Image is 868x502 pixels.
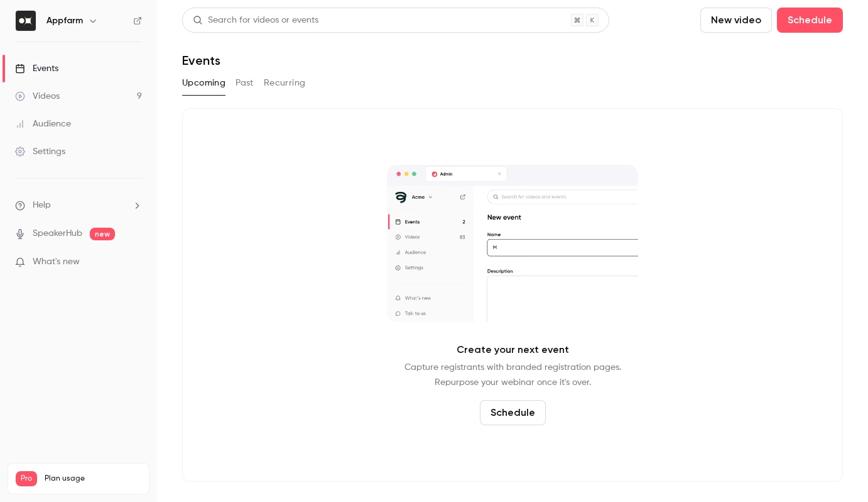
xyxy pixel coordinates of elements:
[16,11,36,31] img: Appfarm
[33,255,80,269] span: What's new
[15,62,58,75] div: Events
[404,360,621,390] p: Capture registrants with branded registration pages. Repurpose your webinar once it's over.
[90,228,115,240] span: new
[264,73,306,93] button: Recurring
[457,342,569,357] p: Create your next event
[480,400,546,425] button: Schedule
[33,227,82,240] a: SpeakerHub
[15,199,142,212] li: help-dropdown-opener
[15,145,65,158] div: Settings
[182,73,225,93] button: Upcoming
[46,14,83,27] h6: Appfarm
[33,199,51,212] span: Help
[45,474,141,484] span: Plan usage
[700,8,772,33] button: New video
[16,471,37,486] span: Pro
[236,73,254,93] button: Past
[777,8,843,33] button: Schedule
[193,14,318,27] div: Search for videos or events
[15,118,71,130] div: Audience
[15,90,60,103] div: Videos
[127,257,142,268] iframe: Noticeable Trigger
[182,53,220,68] h1: Events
